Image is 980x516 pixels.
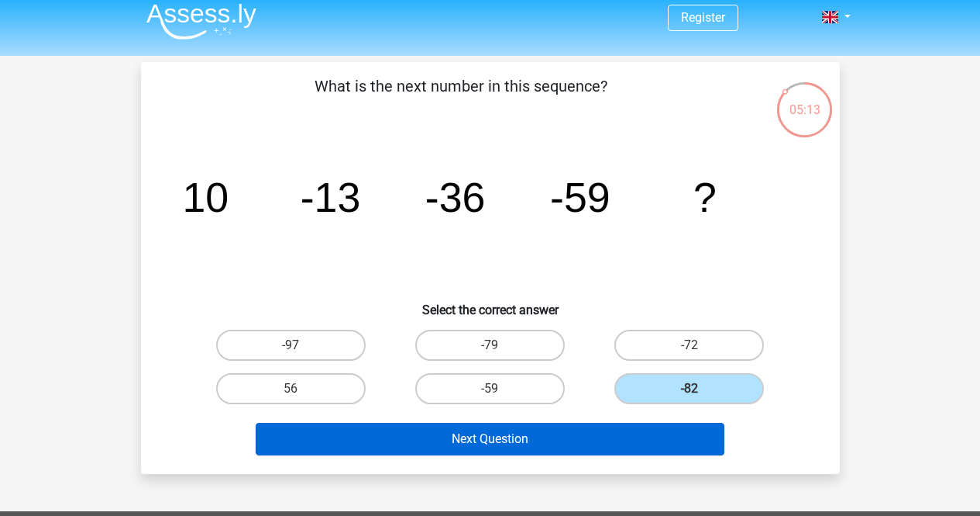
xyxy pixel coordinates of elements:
tspan: 10 [182,174,229,220]
tspan: -13 [300,174,360,220]
label: -72 [614,330,764,361]
label: -82 [614,373,764,404]
label: -97 [216,330,366,361]
button: Next Question [256,423,724,455]
a: Register [681,10,725,25]
label: 56 [216,373,366,404]
div: 05:13 [775,81,834,119]
tspan: -36 [425,174,485,220]
img: Assessly [146,3,256,40]
h6: Select the correct answer [166,290,815,317]
tspan: -59 [550,174,610,220]
label: -79 [415,330,565,361]
label: -59 [415,373,565,404]
tspan: ? [693,174,717,220]
p: What is the next number in this sequence? [166,74,757,121]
